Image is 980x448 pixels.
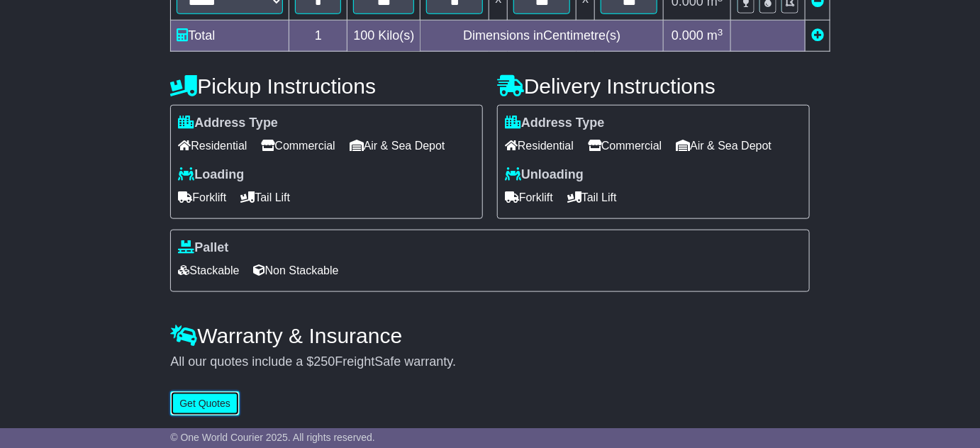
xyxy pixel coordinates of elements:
span: 250 [313,354,335,369]
div: All our quotes include a $ FreightSafe warranty. [170,354,809,370]
span: Tail Lift [567,186,617,208]
span: Air & Sea Depot [676,135,772,157]
label: Loading [178,167,244,183]
span: Non Stackable [254,259,339,281]
label: Address Type [505,116,605,131]
h4: Delivery Instructions [497,74,810,98]
td: Total [171,21,289,52]
span: Tail Lift [240,186,290,208]
span: Forklift [505,186,553,208]
span: 0.000 [672,28,703,43]
span: Commercial [588,135,662,157]
td: 1 [289,21,347,52]
label: Pallet [178,240,228,256]
td: Dimensions in Centimetre(s) [421,21,664,52]
td: Kilo(s) [347,21,421,52]
button: Get Quotes [170,391,240,416]
label: Unloading [505,167,584,183]
span: Residential [178,135,247,157]
sup: 3 [718,27,723,38]
span: m [707,28,723,43]
span: 100 [353,28,374,43]
span: Air & Sea Depot [350,135,445,157]
span: Residential [505,135,574,157]
a: Add new item [811,28,824,43]
h4: Pickup Instructions [170,74,483,98]
span: Forklift [178,186,226,208]
span: © One World Courier 2025. All rights reserved. [170,432,375,443]
span: Commercial [261,135,335,157]
label: Address Type [178,116,278,131]
span: Stackable [178,259,239,281]
h4: Warranty & Insurance [170,324,809,347]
